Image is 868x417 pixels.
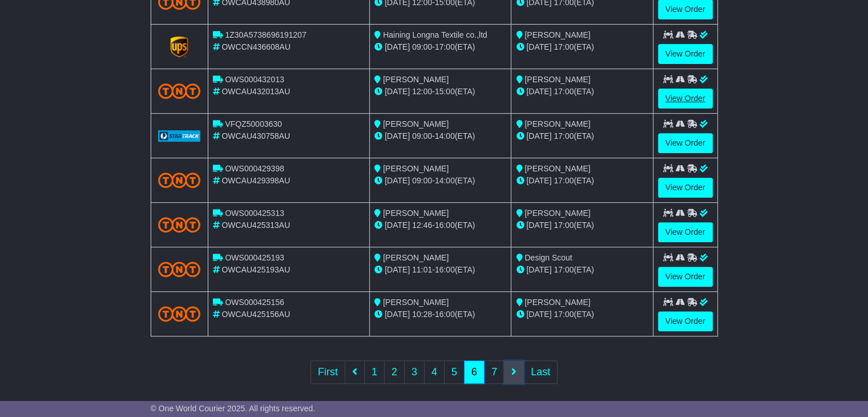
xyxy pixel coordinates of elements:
img: TNT_Domestic.png [158,262,201,277]
a: View Order [658,89,713,109]
span: 17:00 [554,87,574,96]
span: 16:00 [435,265,455,274]
span: [DATE] [385,42,410,51]
span: OWCAU425313AU [221,220,290,230]
a: Last [523,360,558,384]
div: - (ETA) [374,86,506,98]
span: 17:00 [435,42,455,51]
span: 1Z30A5738696191207 [225,30,306,39]
span: 16:00 [435,220,455,230]
div: (ETA) [516,175,648,187]
a: 1 [364,360,385,384]
img: TNT_Domestic.png [158,83,201,99]
div: (ETA) [516,41,648,53]
div: (ETA) [516,264,648,276]
span: 15:00 [435,87,455,96]
span: [DATE] [526,220,551,230]
span: Design Scout [524,253,572,262]
span: [DATE] [385,220,410,230]
span: OWS000425193 [225,253,284,262]
span: [PERSON_NAME] [383,75,449,84]
a: 5 [444,360,465,384]
a: 7 [484,360,504,384]
div: - (ETA) [374,219,506,231]
div: - (ETA) [374,175,506,187]
span: [DATE] [526,42,551,51]
span: 17:00 [554,131,574,141]
span: OWS000432013 [225,75,284,84]
a: 3 [404,360,425,384]
span: 12:46 [412,220,432,230]
span: 12:00 [412,87,432,96]
span: [PERSON_NAME] [383,253,449,262]
a: 2 [384,360,405,384]
span: 17:00 [554,310,574,319]
span: [DATE] [385,265,410,274]
div: - (ETA) [374,264,506,276]
a: View Order [658,267,713,287]
span: VFQZ50003630 [225,119,282,129]
div: (ETA) [516,86,648,98]
span: [PERSON_NAME] [383,298,449,307]
div: (ETA) [516,219,648,231]
span: OWS000429398 [225,164,284,173]
span: OWCAU425193AU [221,265,290,274]
div: - (ETA) [374,308,506,320]
a: View Order [658,133,713,153]
span: OWS000425156 [225,298,284,307]
span: OWCAU425156AU [221,310,290,319]
span: 09:00 [412,131,432,141]
a: First [310,360,345,384]
span: 17:00 [554,42,574,51]
span: OWCAU429398AU [221,176,290,185]
span: 14:00 [435,131,455,141]
span: [DATE] [526,87,551,96]
a: 4 [424,360,445,384]
div: (ETA) [516,130,648,142]
span: 17:00 [554,176,574,185]
span: [DATE] [526,131,551,141]
a: 6 [464,360,485,384]
span: [DATE] [385,176,410,185]
span: © One World Courier 2025. All rights reserved. [151,404,316,413]
span: OWCAU432013AU [221,87,290,96]
span: 11:01 [412,265,432,274]
span: OWCAU430758AU [221,131,290,141]
span: [DATE] [385,131,410,141]
span: [PERSON_NAME] [524,119,590,129]
span: [PERSON_NAME] [524,209,590,218]
div: - (ETA) [374,41,506,53]
span: [DATE] [385,310,410,319]
img: GetCarrierServiceLogo [158,130,201,142]
span: [DATE] [526,310,551,319]
span: 09:00 [412,42,432,51]
span: 10:28 [412,310,432,319]
span: 09:00 [412,176,432,185]
a: View Order [658,178,713,198]
a: View Order [658,222,713,242]
div: - (ETA) [374,130,506,142]
span: Haining Longna Textile co.,ltd [383,30,487,39]
span: 17:00 [554,220,574,230]
img: TNT_Domestic.png [158,306,201,322]
span: [PERSON_NAME] [524,75,590,84]
span: [DATE] [526,265,551,274]
img: UPS.png [168,35,191,58]
span: [PERSON_NAME] [524,298,590,307]
span: [PERSON_NAME] [383,164,449,173]
span: OWCCN436608AU [221,42,290,51]
span: 16:00 [435,310,455,319]
a: View Order [658,44,713,64]
span: [PERSON_NAME] [383,119,449,129]
span: [PERSON_NAME] [383,209,449,218]
div: (ETA) [516,308,648,320]
img: TNT_Domestic.png [158,217,201,232]
span: 17:00 [554,265,574,274]
span: [PERSON_NAME] [524,30,590,39]
a: View Order [658,311,713,331]
span: [PERSON_NAME] [524,164,590,173]
span: OWS000425313 [225,209,284,218]
span: [DATE] [526,176,551,185]
span: [DATE] [385,87,410,96]
img: TNT_Domestic.png [158,173,201,188]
